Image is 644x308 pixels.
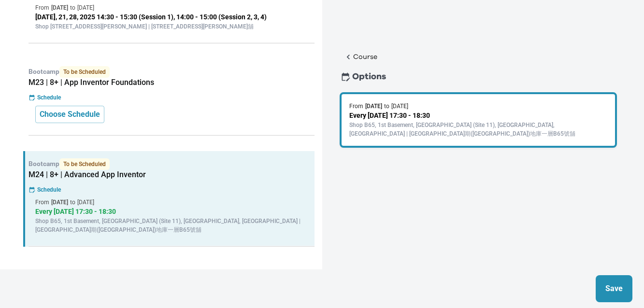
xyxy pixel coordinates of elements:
p: Every [DATE] 17:30 - 18:30 [35,207,308,217]
p: [DATE] [77,3,94,12]
p: Every [DATE] 17:30 - 18:30 [349,111,608,121]
p: From [349,102,363,111]
p: to [384,102,389,111]
p: Bootcamp [29,158,315,170]
p: to [70,3,75,12]
p: Save [605,283,623,294]
p: to [70,198,75,207]
button: Choose Schedule [35,106,104,123]
p: From [35,3,49,12]
p: Choose Schedule [40,109,100,120]
p: [DATE] [77,198,94,207]
p: Schedule [37,93,61,102]
p: Bootcamp [29,66,315,78]
span: To be Scheduled [59,66,110,78]
h5: M24 | 8+ | Advanced App Inventor [29,170,315,180]
button: Save [596,275,632,302]
p: Schedule [37,185,61,194]
button: Course [341,50,380,64]
p: Options [352,70,386,84]
p: [DATE] [51,3,68,12]
span: To be Scheduled [59,158,110,170]
p: [DATE] [391,102,408,111]
p: Shop B65, 1st Basement, [GEOGRAPHIC_DATA] (Site 11), [GEOGRAPHIC_DATA], [GEOGRAPHIC_DATA] | [GEOG... [35,217,308,234]
p: Shop B65, 1st Basement, [GEOGRAPHIC_DATA] (Site 11), [GEOGRAPHIC_DATA], [GEOGRAPHIC_DATA] | [GEOG... [349,121,608,138]
p: Shop [STREET_ADDRESS][PERSON_NAME] | [STREET_ADDRESS][PERSON_NAME]舖 [35,22,308,31]
p: Course [353,52,377,62]
p: [DATE] [365,102,382,111]
p: From [35,198,49,207]
h5: M23 | 8+ | App Inventor Foundations [29,78,315,87]
p: [DATE], 21, 28, 2025 14:30 - 15:30 (Session 1), 14:00 - 15:00 (Session 2, 3, 4) [35,12,308,22]
p: [DATE] [51,198,68,207]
